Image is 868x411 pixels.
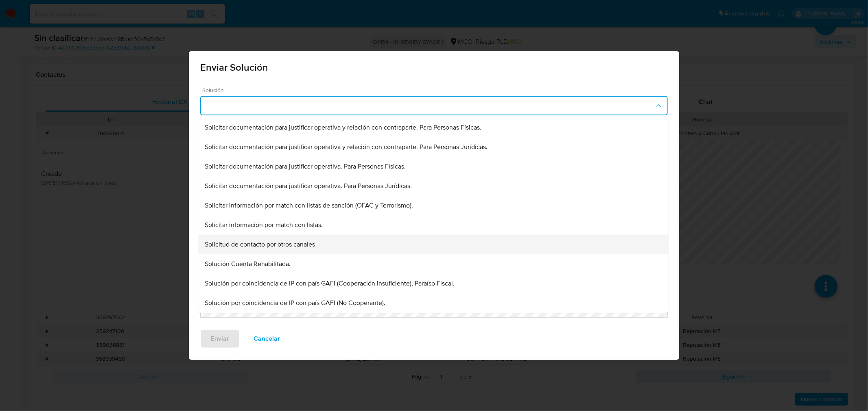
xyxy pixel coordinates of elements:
span: Solicitar documentación para justificar operativa. Para Personas Físicas. [205,162,406,171]
span: Solicitar documentación para justificar operativa y relación con contraparte. Para Personas Juríd... [205,143,488,151]
span: Enviar Solución [200,63,668,72]
span: Solicitar documentación para justificar operativa. Para Personas Jurídicas. [205,182,412,190]
span: Solicitud de contacto por otros canales [205,240,315,249]
span: Solución por coincidencia de IP con país GAFI (No Cooperante). [205,299,385,307]
span: Solución por coincidencia de IP con país GAFI (Cooperación insuficiente), Paraíso Fiscal. [205,279,455,288]
span: Solución Cuenta Rehabilitada. [205,260,291,268]
span: Cancelar [254,330,280,348]
span: Solicitar información por match con listas de sanción (OFAC y Terrorismo). [205,201,413,210]
span: Solución [202,87,670,93]
span: Solicitar información por match con listas. [205,221,323,229]
ul: Solución [198,118,668,313]
span: Solicitar documentación para justificar operativa y relación con contraparte. Para Personas Físicas. [205,123,481,132]
button: Cancelar [243,329,291,348]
